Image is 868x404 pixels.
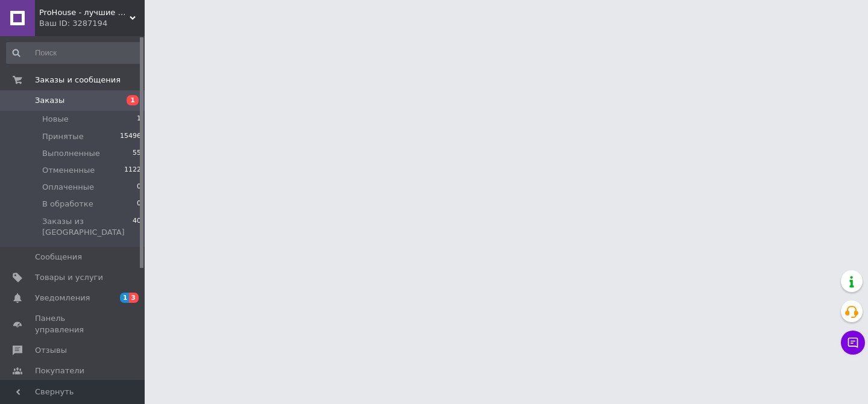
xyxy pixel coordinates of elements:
span: Заказы из [GEOGRAPHIC_DATA] [42,216,133,238]
span: 0 [137,199,141,210]
span: Отзывы [35,345,67,356]
span: 40 [133,216,141,238]
span: 0 [137,182,141,193]
span: Принятые [42,131,84,142]
input: Поиск [6,42,142,64]
span: 3 [129,293,139,303]
span: Новые [42,114,69,125]
span: 55 [133,148,141,159]
button: Чат с покупателем [841,331,865,355]
span: Сообщения [35,252,82,263]
span: 1 [137,114,141,125]
span: В обработке [42,199,93,210]
span: Уведомления [35,293,90,303]
span: Покупатели [35,365,84,376]
span: Панель управления [35,313,112,335]
span: 15496 [120,131,141,142]
div: Ваш ID: 3287194 [39,18,145,29]
span: Заказы и сообщения [35,75,121,85]
span: Заказы [35,95,64,106]
span: ProHouse - лучшие решения для вашего дома [39,7,130,18]
span: 1 [120,293,130,303]
span: Оплаченные [42,182,94,193]
span: 1122 [124,165,141,176]
span: Отмененные [42,165,95,176]
span: Товары и услуги [35,272,103,283]
span: 1 [127,95,139,105]
span: Выполненные [42,148,100,159]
